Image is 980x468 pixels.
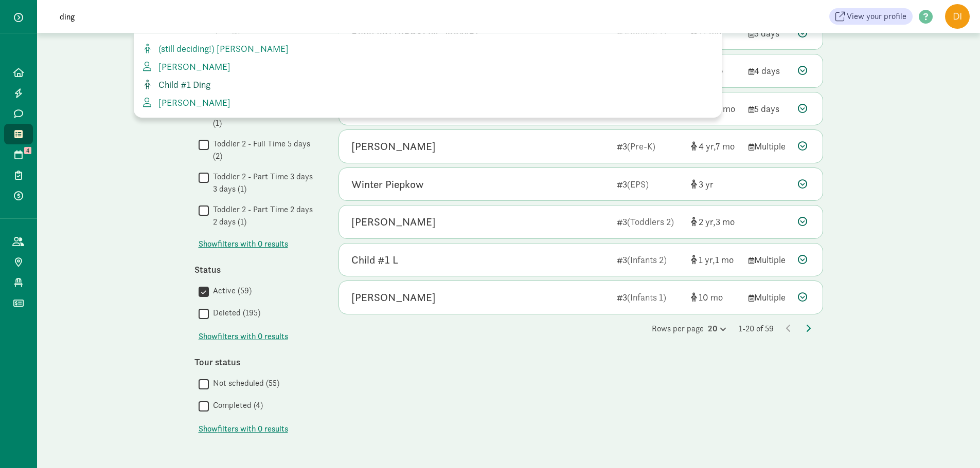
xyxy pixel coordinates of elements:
[699,254,715,266] span: 1
[194,263,318,276] div: Status
[142,78,714,91] a: Child #1 Ding
[142,60,714,73] a: [PERSON_NAME]
[351,176,423,193] div: Winter Piepkow
[199,423,288,435] button: Showfilters with 0 results
[4,144,33,165] a: 4
[199,238,288,250] span: Show filters with 0 results
[627,291,666,303] span: (Infants 1)
[627,140,655,152] span: (Pre-K)
[351,289,436,306] div: Woni Kim
[749,102,790,116] div: 5 days
[209,171,318,195] label: Toddler 2 - Part Time 3 days 3 days (1)
[716,140,735,152] span: 7
[351,138,436,155] div: Wray Jennings
[699,216,716,228] span: 2
[716,216,735,228] span: 3
[708,323,726,335] div: 20
[24,147,31,154] span: 4
[199,330,288,343] span: Show filters with 0 results
[142,42,714,55] a: (still deciding!) [PERSON_NAME]
[209,138,318,162] label: Toddler 2 - Full Time 5 days (2)
[929,419,980,468] iframe: Chat Widget
[715,254,734,266] span: 1
[627,216,674,228] span: (Toddlers 2)
[154,97,230,108] span: [PERSON_NAME]
[338,323,823,335] div: Rows per page 1-20 of 59
[351,252,398,268] div: Child #1 L
[617,253,683,267] div: 3
[847,10,906,23] span: View your profile
[749,253,790,267] div: Multiple
[749,26,790,40] div: 5 days
[699,178,714,190] span: 3
[749,64,790,78] div: 4 days
[691,253,740,267] div: [object Object]
[209,307,260,319] label: Deleted (195)
[617,215,683,229] div: 3
[194,355,318,369] div: Tour status
[716,103,735,115] span: 6
[617,177,683,191] div: 3
[699,140,716,152] span: 4
[691,215,740,229] div: [object Object]
[154,61,230,72] span: [PERSON_NAME]
[154,43,289,54] span: (still deciding!) [PERSON_NAME]
[627,254,667,266] span: (Infants 2)
[142,96,714,109] a: [PERSON_NAME]
[691,139,740,153] div: [object Object]
[749,139,790,153] div: Multiple
[209,203,318,228] label: Toddler 2 - Part Time 2 days 2 days (1)
[209,377,279,389] label: Not scheduled (55)
[199,238,288,250] button: Showfilters with 0 results
[617,290,683,304] div: 3
[199,423,288,435] span: Show filters with 0 results
[351,214,436,230] div: Nora Duan
[209,399,263,411] label: Completed (4)
[749,290,790,304] div: Multiple
[54,6,342,27] input: Search for a family, child or location
[829,8,913,25] a: View your profile
[699,291,723,303] span: 10
[617,139,683,153] div: 3
[209,285,252,297] label: Active (59)
[154,79,210,90] span: Child #1 Ding
[691,177,740,191] div: [object Object]
[199,330,288,343] button: Showfilters with 0 results
[691,290,740,304] div: [object Object]
[627,178,649,190] span: (EPS)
